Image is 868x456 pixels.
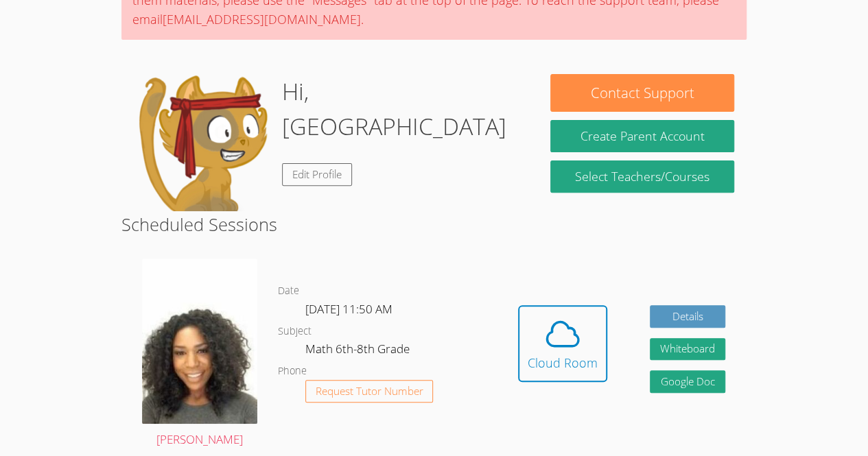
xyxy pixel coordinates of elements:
dd: Math 6th-8th Grade [305,339,412,363]
div: Cloud Room [528,353,598,372]
button: Whiteboard [650,338,725,361]
button: Create Parent Account [550,120,734,152]
button: Contact Support [550,74,734,112]
button: Cloud Room [518,305,607,382]
a: [PERSON_NAME] [142,259,257,450]
img: default.png [134,74,271,211]
dt: Phone [278,363,307,380]
img: avatar.png [142,259,257,424]
dt: Date [278,283,299,300]
span: [DATE] 11:50 AM [305,301,392,317]
a: Google Doc [650,370,725,393]
h1: Hi, [GEOGRAPHIC_DATA] [282,74,526,144]
a: Details [650,305,725,328]
h2: Scheduled Sessions [121,211,747,237]
dt: Subject [278,323,312,340]
a: Edit Profile [282,163,352,186]
button: Request Tutor Number [305,380,434,403]
span: Request Tutor Number [316,386,423,396]
a: Select Teachers/Courses [550,160,734,193]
